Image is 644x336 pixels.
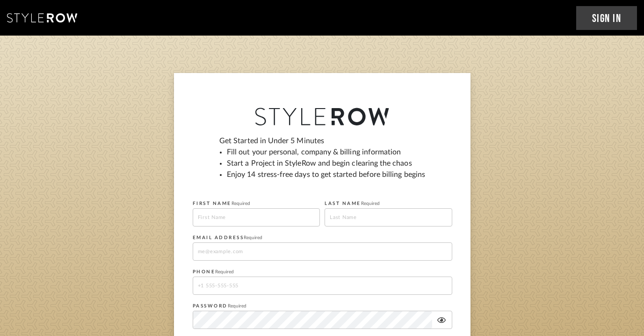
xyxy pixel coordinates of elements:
label: LAST NAME [325,201,380,206]
span: Required [215,270,234,274]
a: Sign In [576,6,637,30]
span: Required [232,201,250,206]
li: Fill out your personal, company & billing information [227,146,425,158]
label: FIRST NAME [193,201,250,206]
input: +1 555-555-555 [193,277,452,295]
input: First Name [193,208,320,226]
span: Required [361,201,380,206]
label: PASSWORD [193,303,246,309]
span: Required [228,304,246,308]
li: Enjoy 14 stress-free days to get started before billing begins [227,169,425,180]
div: Get Started in Under 5 Minutes [219,135,425,188]
input: me@example.com [193,242,452,261]
label: EMAIL ADDRESS [193,235,263,241]
input: Last Name [325,208,452,226]
label: PHONE [193,269,234,275]
span: Required [244,235,262,240]
li: Start a Project in StyleRow and begin clearing the chaos [227,158,425,169]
